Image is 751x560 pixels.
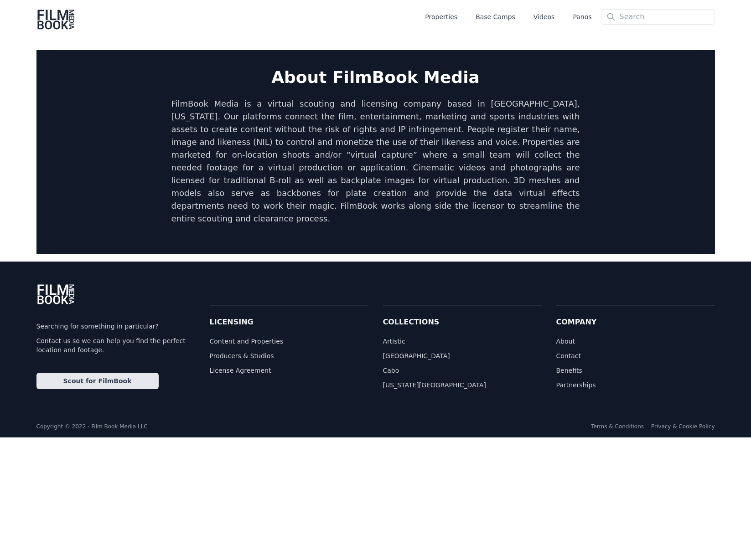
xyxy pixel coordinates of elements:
a: License Agreement [210,366,368,375]
img: Film Book Media Logo [36,9,76,31]
p: FilmBook Media is a virtual scouting and licensing company based in [GEOGRAPHIC_DATA], [US_STATE]... [171,98,580,225]
a: Collections [383,318,440,326]
a: Videos [533,12,555,21]
a: Artistic [383,337,542,346]
a: Panos [573,12,591,21]
a: Cabo [383,366,542,375]
a: About [556,337,715,346]
h1: About FilmBook Media [47,68,704,87]
div: Licensing [210,317,368,328]
input: Search [601,9,715,25]
a: Searching for something in particular? [36,322,195,331]
span: Producers & Studios [210,351,368,360]
a: Scout for FilmBook [36,373,159,389]
a: Content and Properties [210,337,368,346]
a: [US_STATE][GEOGRAPHIC_DATA] [383,380,542,390]
a: [GEOGRAPHIC_DATA] [383,351,542,360]
a: Terms & Conditions [591,423,644,430]
a: Properties [425,12,457,21]
a: Benefits [556,366,715,375]
img: Film Book Media Logo [36,283,76,305]
div: Company [556,317,715,328]
a: Privacy & Cookie Policy [651,423,715,430]
a: Base Camps [476,12,515,21]
p: Copyright © 2022 - Film Book Media LLC [36,423,368,430]
a: Contact us so we can help you find the perfect location and footage. [36,336,195,354]
a: Partnerships [556,380,715,390]
a: Contact [556,351,715,360]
